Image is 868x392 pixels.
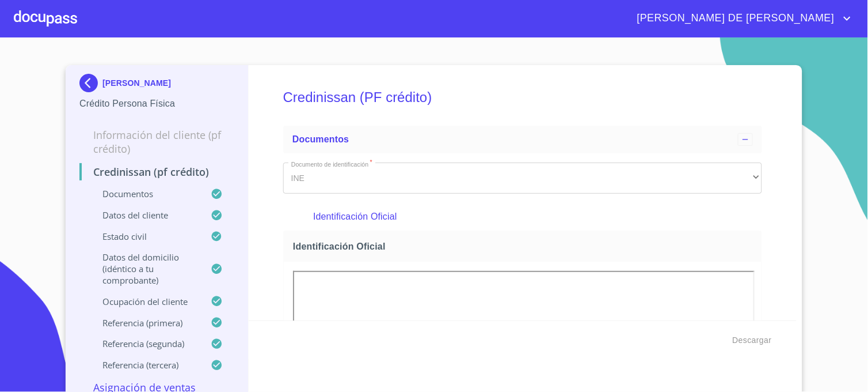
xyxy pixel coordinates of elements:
[79,296,211,307] p: Ocupación del Cliente
[79,251,211,286] p: Datos del domicilio (idéntico a tu comprobante)
[283,163,762,194] div: INE
[102,78,171,88] p: [PERSON_NAME]
[283,126,762,153] div: Documentos
[79,165,234,179] p: Credinissan (PF crédito)
[79,209,211,221] p: Datos del cliente
[629,9,854,28] button: account of current user
[283,74,762,121] h5: Credinissan (PF crédito)
[733,333,772,348] span: Descargar
[79,97,234,111] p: Crédito Persona Física
[79,338,211,349] p: Referencia (segunda)
[79,128,234,156] p: Información del cliente (PF crédito)
[79,359,211,371] p: Referencia (tercera)
[629,9,840,28] span: [PERSON_NAME] DE [PERSON_NAME]
[293,240,757,252] span: Identificación Oficial
[292,134,349,144] span: Documentos
[79,231,211,242] p: Estado Civil
[79,317,211,329] p: Referencia (primera)
[728,330,776,351] button: Descargar
[313,210,732,224] p: Identificación Oficial
[79,74,234,97] div: [PERSON_NAME]
[79,188,211,199] p: Documentos
[79,74,102,92] img: Docupass spot blue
